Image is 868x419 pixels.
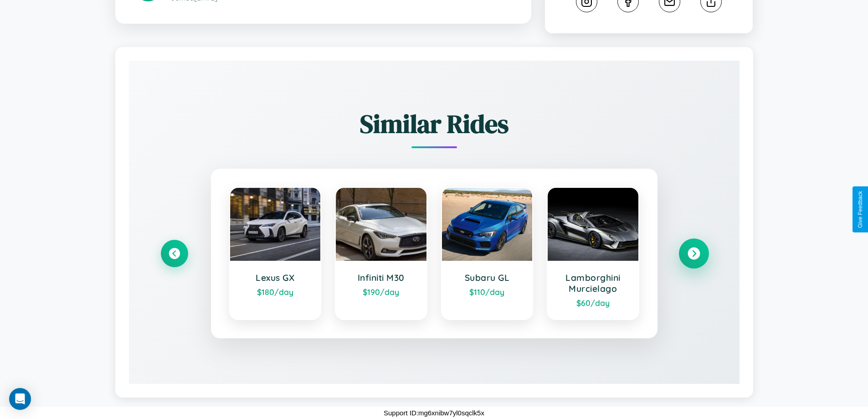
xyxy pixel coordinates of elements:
a: Infiniti M30$190/day [335,187,427,320]
div: Give Feedback [857,191,863,228]
a: Lexus GX$180/day [229,187,322,320]
p: Support ID: mg6xnibw7yl0sqclk5x [384,407,484,419]
div: $ 60 /day [557,298,629,308]
div: Open Intercom Messenger [9,388,31,410]
a: Lamborghini Murcielago$60/day [547,187,639,320]
div: $ 190 /day [345,287,417,297]
div: $ 110 /day [451,287,524,297]
h3: Subaru GL [451,272,524,283]
a: Subaru GL$110/day [441,187,534,320]
div: $ 180 /day [239,287,312,297]
h2: Similar Rides [161,106,708,141]
h3: Lamborghini Murcielago [557,272,629,294]
h3: Lexus GX [239,272,312,283]
h3: Infiniti M30 [345,272,417,283]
